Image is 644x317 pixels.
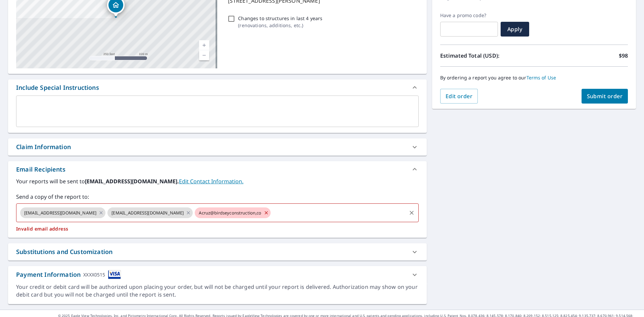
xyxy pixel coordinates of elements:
p: Estimated Total (USD): [440,52,534,60]
div: Acruz@birdseyconstruction,co [195,207,270,218]
div: Claim Information [8,138,427,155]
span: [EMAIL_ADDRESS][DOMAIN_NAME] [107,210,188,216]
div: Email Recipients [8,161,427,177]
img: cardImage [108,270,121,279]
div: Substitutions and Customization [8,243,427,260]
button: Clear [407,208,416,217]
span: Submit order [587,92,623,100]
p: Invalid email address [16,226,419,232]
span: Apply [506,25,524,33]
a: Current Level 17, Zoom In [199,40,209,50]
span: Edit order [446,92,473,100]
label: Send a copy of the report to: [16,193,419,201]
p: ( renovations, additions, etc. ) [238,22,322,29]
div: Substitutions and Customization [16,247,112,256]
a: Current Level 17, Zoom Out [199,50,209,60]
a: EditContactInfo [179,178,243,185]
a: Terms of Use [526,74,556,81]
button: Edit order [440,89,478,104]
p: $98 [619,52,628,60]
b: [EMAIL_ADDRESS][DOMAIN_NAME]. [85,178,179,185]
div: Your credit or debit card will be authorized upon placing your order, but will not be charged unt... [16,283,419,299]
span: Acruz@birdseyconstruction,co [195,210,265,216]
div: Payment InformationXXXX0515cardImage [8,266,427,283]
p: By ordering a report you agree to our [440,75,628,81]
span: [EMAIL_ADDRESS][DOMAIN_NAME] [20,210,100,216]
div: [EMAIL_ADDRESS][DOMAIN_NAME] [20,207,105,218]
p: Changes to structures in last 4 years [238,15,322,22]
div: XXXX0515 [83,270,105,279]
label: Have a promo code? [440,12,498,18]
div: Include Special Instructions [8,79,427,96]
div: Payment Information [16,270,121,279]
div: Claim Information [16,142,71,151]
div: Include Special Instructions [16,83,99,92]
div: [EMAIL_ADDRESS][DOMAIN_NAME] [107,207,193,218]
button: Apply [501,22,529,37]
label: Your reports will be sent to [16,177,419,185]
div: Email Recipients [16,165,65,174]
button: Submit order [582,89,628,104]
